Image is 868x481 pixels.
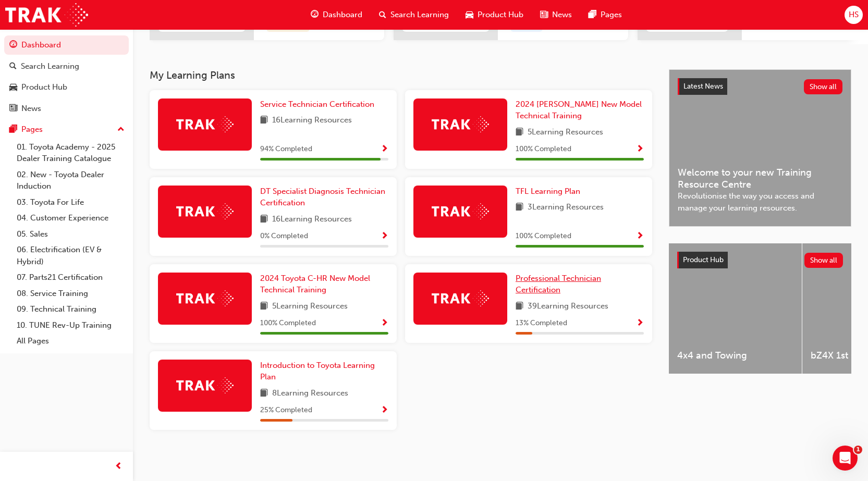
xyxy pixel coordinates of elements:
[13,269,129,286] a: 07. Parts21 Certification
[272,114,352,127] span: 16 Learning Resources
[516,126,523,139] span: book-icon
[381,143,388,156] button: Show Progress
[4,120,129,139] button: Pages
[432,116,489,132] img: Trak
[516,186,584,198] a: TFL Learning Plan
[260,98,378,110] a: Service Technician Certification
[528,201,604,214] span: 3 Learning Resources
[260,387,268,400] span: book-icon
[516,274,601,295] span: Professional Technician Certification
[21,124,43,135] div: Pages
[677,252,843,268] a: Product HubShow all
[528,126,603,139] span: 5 Learning Resources
[516,100,642,121] span: 2024 [PERSON_NAME] New Model Technical Training
[678,190,842,214] span: Revolutionise the way you access and manage your learning resources.
[804,253,843,268] button: Show all
[804,79,843,94] button: Show all
[13,317,129,334] a: 10. TUNE Rev-Up Training
[115,460,123,473] span: prev-icon
[21,81,67,93] div: Product Hub
[13,210,129,226] a: 04. Customer Experience
[260,230,308,242] span: 0 % Completed
[4,99,129,118] a: News
[260,300,268,313] span: book-icon
[601,9,622,21] span: Pages
[9,125,17,134] span: pages-icon
[323,9,362,21] span: Dashboard
[13,333,129,349] a: All Pages
[833,446,858,471] iframe: Intercom live chat
[21,103,41,115] div: News
[381,319,388,328] span: Show Progress
[636,232,644,241] span: Show Progress
[260,361,375,382] span: Introduction to Toyota Learning Plan
[516,273,644,296] a: Professional Technician Certification
[516,143,571,155] span: 100 % Completed
[272,300,348,313] span: 5 Learning Resources
[4,57,129,76] a: Search Learning
[466,8,473,21] span: car-icon
[272,213,352,226] span: 16 Learning Resources
[260,186,388,209] a: DT Specialist Diagnosis Technician Certification
[302,4,371,26] a: guage-iconDashboard
[150,69,652,81] h3: My Learning Plans
[677,350,793,362] span: 4x4 and Towing
[272,387,348,400] span: 8 Learning Resources
[516,230,571,242] span: 100 % Completed
[260,100,374,109] span: Service Technician Certification
[260,143,312,155] span: 94 % Completed
[9,83,17,92] span: car-icon
[636,230,644,243] button: Show Progress
[260,187,385,208] span: DT Specialist Diagnosis Technician Certification
[636,317,644,330] button: Show Progress
[540,8,548,21] span: news-icon
[532,4,580,26] a: news-iconNews
[849,9,859,21] span: HS
[4,78,129,97] a: Product Hub
[845,6,863,24] button: HS
[432,203,489,219] img: Trak
[589,8,596,21] span: pages-icon
[9,104,17,114] span: news-icon
[636,319,644,328] span: Show Progress
[379,8,386,21] span: search-icon
[176,203,234,219] img: Trak
[854,446,862,454] span: 1
[478,9,523,21] span: Product Hub
[390,9,449,21] span: Search Learning
[457,4,532,26] a: car-iconProduct Hub
[381,230,388,243] button: Show Progress
[516,300,523,313] span: book-icon
[552,9,572,21] span: News
[176,377,234,393] img: Trak
[381,232,388,241] span: Show Progress
[636,143,644,156] button: Show Progress
[4,33,129,120] button: DashboardSearch LearningProduct HubNews
[683,255,724,264] span: Product Hub
[516,317,567,329] span: 13 % Completed
[669,243,802,374] a: 4x4 and Towing
[636,145,644,154] span: Show Progress
[260,114,268,127] span: book-icon
[311,8,319,21] span: guage-icon
[516,98,644,122] a: 2024 [PERSON_NAME] New Model Technical Training
[381,406,388,415] span: Show Progress
[176,290,234,306] img: Trak
[13,286,129,302] a: 08. Service Training
[381,145,388,154] span: Show Progress
[13,167,129,194] a: 02. New - Toyota Dealer Induction
[678,167,842,190] span: Welcome to your new Training Resource Centre
[13,301,129,317] a: 09. Technical Training
[5,3,88,27] img: Trak
[13,226,129,242] a: 05. Sales
[176,116,234,132] img: Trak
[528,300,608,313] span: 39 Learning Resources
[21,60,79,72] div: Search Learning
[371,4,457,26] a: search-iconSearch Learning
[678,78,842,95] a: Latest NewsShow all
[260,360,388,383] a: Introduction to Toyota Learning Plan
[312,20,320,30] span: next-icon
[669,69,851,227] a: Latest NewsShow allWelcome to your new Training Resource CentreRevolutionise the way you access a...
